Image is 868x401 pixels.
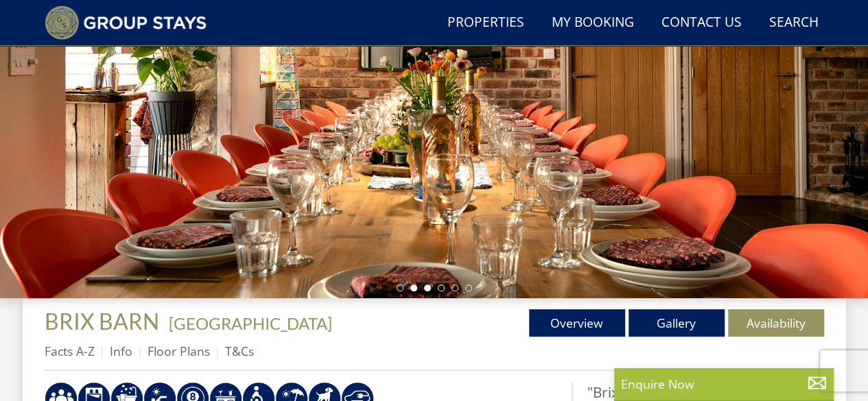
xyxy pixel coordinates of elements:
a: Overview [529,309,625,337]
span: - [163,313,332,333]
a: Properties [442,8,530,38]
span: BRIX BARN [45,308,159,335]
a: Info [110,343,132,359]
a: T&Cs [225,343,254,359]
a: Floor Plans [148,343,210,359]
a: Contact Us [656,8,747,38]
a: My Booking [546,8,640,38]
p: Enquire Now [621,375,827,393]
a: Gallery [629,309,725,337]
img: Group Stays [45,5,207,40]
a: Search [764,8,824,38]
a: Availability [728,309,824,337]
a: BRIX BARN [45,308,163,335]
a: Facts A-Z [45,343,95,359]
a: [GEOGRAPHIC_DATA] [169,313,332,333]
